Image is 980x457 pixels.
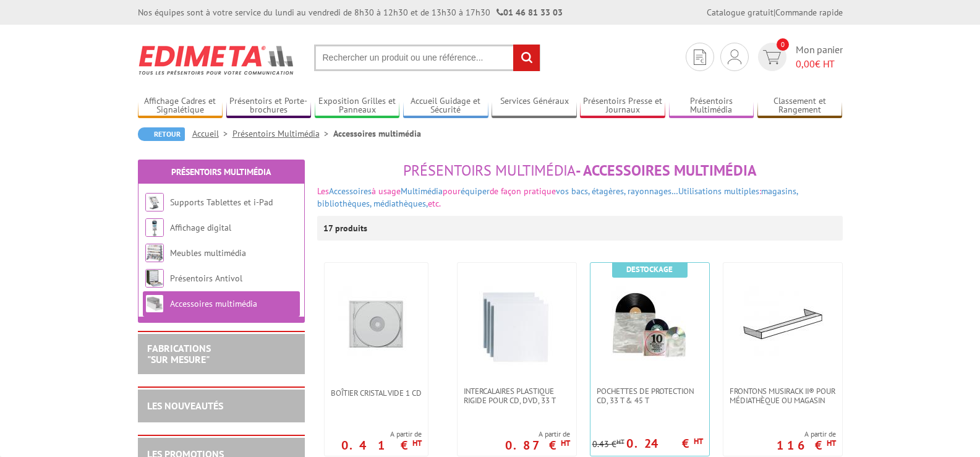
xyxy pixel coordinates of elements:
img: Pochettes de protection CD, 33 T & 45 T [607,281,693,368]
span: 0 [777,38,789,51]
a: Présentoirs Multimédia [171,166,271,177]
a: vos bacs, [556,186,589,197]
p: 0.24 € [626,440,703,447]
span: Frontons Musirack II® pour médiathèque ou magasin [730,387,836,405]
img: Edimeta [138,37,296,83]
a: Accueil Guidage et Sécurité [403,96,488,116]
img: Affichage digital [145,218,164,237]
p: 116 € [777,442,836,449]
img: devis rapide [763,50,781,64]
a: Présentoirs Multimédia [669,96,754,116]
img: Boîtier cristal vide 1 CD [333,281,419,368]
a: étagères, [592,186,625,197]
span: Pochettes de protection CD, 33 T & 45 T [597,387,703,405]
a: Retour [138,127,185,141]
a: médiathèques, [373,198,428,209]
a: Affichage digital [170,222,231,233]
a: Multimédia [401,186,443,197]
span: Boîtier cristal vide 1 CD [331,388,422,398]
p: 0.43 € [592,440,624,449]
a: Pochettes de protection CD, 33 T & 45 T [590,387,709,405]
span: Présentoirs Multimédia [403,161,576,180]
a: magasins, [761,186,798,197]
a: Supports Tablettes et i-Pad [170,197,273,208]
a: Exposition Grilles et Panneaux [315,96,400,116]
a: Utilisations multiples [678,186,759,197]
sup: HT [616,437,624,446]
a: Catalogue gratuit [707,7,773,18]
b: Destockage [626,264,673,275]
sup: HT [561,438,570,448]
span: € HT [796,57,843,71]
li: Accessoires multimédia [333,127,421,140]
a: devis rapide 0 Mon panier 0,00€ HT [755,43,843,71]
a: Présentoirs et Porte-brochures [226,96,312,116]
h1: - Accessoires multimédia [317,163,843,179]
span: à usage pour de façon pratique [372,186,678,197]
a: FABRICATIONS"Sur Mesure" [147,342,211,365]
sup: HT [694,436,703,446]
p: 0.41 € [341,442,422,449]
img: Supports Tablettes et i-Pad [145,193,164,211]
img: Présentoirs Antivol [145,269,164,288]
p: 0.87 € [505,442,570,449]
span: 0,00 [796,58,815,70]
img: Accessoires multimédia [145,294,164,313]
img: devis rapide [728,49,741,64]
a: Présentoirs Presse et Journaux [580,96,665,116]
a: Frontons Musirack II® pour médiathèque ou magasin [723,387,842,405]
a: équiper [461,186,490,197]
input: rechercher [513,45,540,71]
img: Frontons Musirack II® pour médiathèque ou magasin [739,281,826,368]
a: Classement et Rangement [757,96,843,116]
a: Services Généraux [492,96,577,116]
a: Intercalaires plastique rigide pour CD, DVD, 33 T [458,387,576,405]
a: LES NOUVEAUTÉS [147,399,223,412]
a: Affichage Cadres et Signalétique [138,96,223,116]
font: : etc. [317,186,798,209]
font: Les [317,186,329,197]
a: Boîtier cristal vide 1 CD [325,388,428,398]
a: bibliothèques, [317,198,371,209]
span: A partir de [505,429,570,439]
a: Commande rapide [775,7,843,18]
a: Présentoirs Multimédia [232,128,333,139]
img: Intercalaires plastique rigide pour CD, DVD, 33 T [474,281,560,368]
a: rayonnages… [628,186,678,197]
a: Accueil [192,128,232,139]
span: A partir de [341,429,422,439]
sup: HT [827,438,836,448]
strong: 01 46 81 33 03 [496,7,563,18]
div: Nos équipes sont à votre service du lundi au vendredi de 8h30 à 12h30 et de 13h30 à 17h30 [138,6,563,19]
a: Meubles multimédia [170,247,246,258]
span: Mon panier [796,43,843,71]
sup: HT [412,438,422,448]
a: Présentoirs Antivol [170,273,242,284]
img: devis rapide [694,49,706,65]
a: Accessoires [329,186,372,197]
a: Accessoires multimédia [170,298,257,309]
p: 17 produits [323,216,370,241]
img: Meubles multimédia [145,244,164,262]
div: | [707,6,843,19]
span: Intercalaires plastique rigide pour CD, DVD, 33 T [464,387,570,405]
span: A partir de [777,429,836,439]
input: Rechercher un produit ou une référence... [314,45,540,71]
